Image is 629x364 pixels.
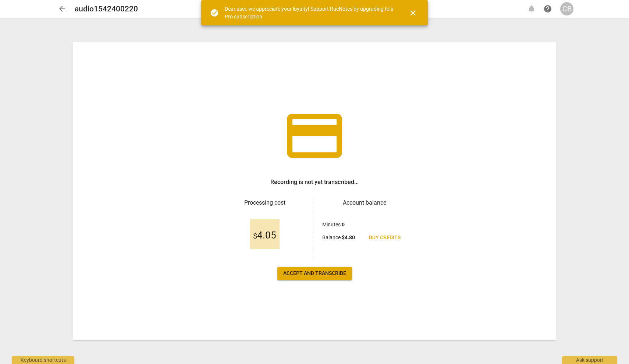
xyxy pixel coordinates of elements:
h3: Processing cost [223,198,307,207]
span: check_circle [210,8,219,17]
h2: audio1542400220 [75,4,138,14]
button: CB [560,2,573,15]
p: Minutes : [322,221,345,229]
span: arrow_back [58,4,67,13]
b: 0 [342,222,345,227]
p: Balance : [322,234,355,241]
div: Ask support [562,356,617,364]
a: Buy credits [363,231,406,244]
a: Pro subscription [225,14,262,20]
span: credit_card [281,103,348,169]
div: Dear user, we appreciate your loyalty! Support RaeNotes by upgrading to a [225,5,395,20]
span: close [409,8,417,17]
span: help [543,4,552,13]
a: Help [541,2,554,15]
span: $ [253,232,257,240]
h3: Account balance [322,198,406,207]
span: 4.05 [253,230,276,241]
button: Close [404,4,422,22]
div: Keyboard shortcuts [12,356,74,364]
button: Accept and transcribe [277,267,352,280]
b: $ 4.80 [342,234,355,240]
h3: Recording is not yet transcribed... [270,178,359,187]
span: Accept and transcribe [283,270,346,277]
span: Buy credits [369,234,401,241]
